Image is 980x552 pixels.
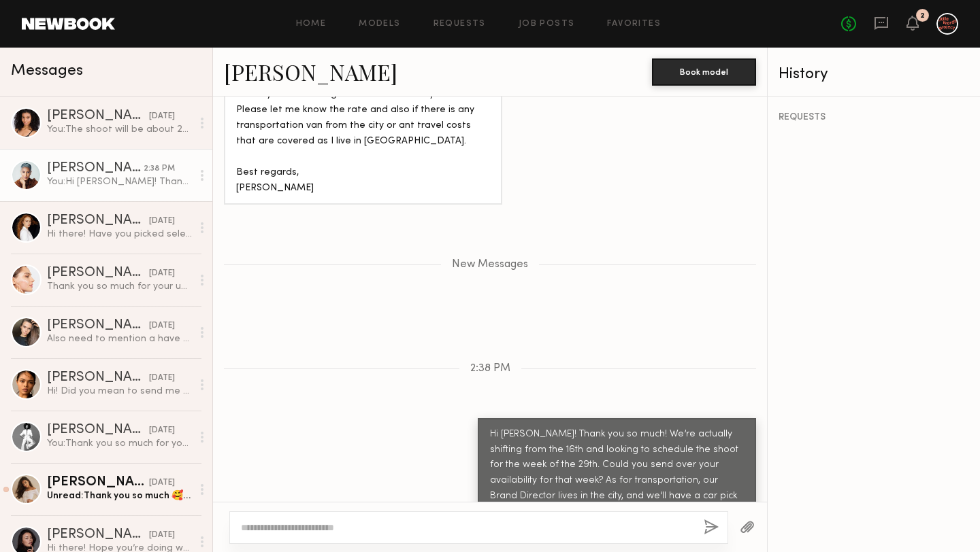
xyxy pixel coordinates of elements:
[47,489,192,502] div: Unread: Thank you so much 🥰🥰
[47,162,144,175] div: [PERSON_NAME]
[519,20,575,29] a: Job Posts
[149,320,175,332] div: [DATE]
[149,372,175,385] div: [DATE]
[47,371,149,385] div: [PERSON_NAME]
[607,20,661,29] a: Favorites
[149,529,175,542] div: [DATE]
[434,20,486,29] a: Requests
[236,56,490,196] div: Hello Little Words project, Thank you for thinking of me. I am currently available. Please let me...
[47,266,149,280] div: [PERSON_NAME]
[452,259,528,271] span: New Messages
[47,228,192,241] div: Hi there! Have you picked selects for this project? I’m still held as an option and available [DATE]
[652,65,756,77] a: Book model
[144,162,175,175] div: 2:38 PM
[47,332,192,345] div: Also need to mention a have couple new tattoos on my arms, but they are small
[779,113,969,122] div: REQUESTS
[779,67,969,82] div: History
[47,123,192,136] div: You: The shoot will be about 2-3 hours
[490,427,744,536] div: Hi [PERSON_NAME]! Thank you so much! We’re actually shifting from the 16th and looking to schedul...
[470,363,510,375] span: 2:38 PM
[47,437,192,450] div: You: Thank you so much for your time!
[47,476,149,489] div: [PERSON_NAME]
[224,57,397,86] a: [PERSON_NAME]
[47,214,149,228] div: [PERSON_NAME]
[47,424,149,437] div: [PERSON_NAME]
[47,280,192,293] div: Thank you so much for your understanding. Let’s keep in touch, and I wish you all the best of luc...
[149,215,175,228] div: [DATE]
[47,385,192,398] div: Hi! Did you mean to send me a request ?
[149,267,175,280] div: [DATE]
[920,12,925,20] div: 2
[47,109,149,123] div: [PERSON_NAME]
[11,63,83,79] span: Messages
[149,477,175,489] div: [DATE]
[296,20,327,29] a: Home
[47,319,149,332] div: [PERSON_NAME]
[47,528,149,542] div: [PERSON_NAME]
[359,20,400,29] a: Models
[652,58,756,86] button: Book model
[47,175,192,188] div: You: Hi [PERSON_NAME]! Thank you so much! We’re actually shifting from the 16th and looking to sc...
[149,110,175,123] div: [DATE]
[149,424,175,437] div: [DATE]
